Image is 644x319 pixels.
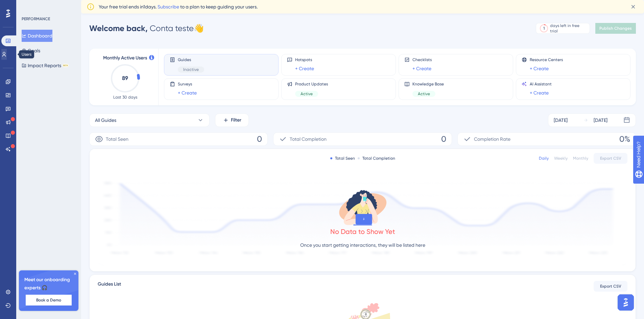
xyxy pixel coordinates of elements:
button: All Guides [89,113,210,127]
iframe: UserGuiding AI Assistant Launcher [616,292,636,313]
button: Publish Changes [595,23,636,34]
span: AI Assistant [530,81,552,87]
span: Your free trial ends in 1 days. to a plan to keep guiding your users. [99,3,258,11]
span: Surveys [178,81,197,87]
button: Impact ReportsBETA [22,59,69,72]
text: 89 [122,75,128,81]
span: Guides [178,57,204,62]
a: + Create [530,89,549,97]
a: + Create [412,64,431,73]
div: Daily [539,156,549,161]
span: Book a Demo [36,297,61,303]
span: Last 30 days [113,95,137,100]
span: Inactive [183,67,199,72]
div: Conta teste 👋 [89,23,204,34]
button: Export CSV [594,153,627,164]
a: + Create [178,89,197,97]
span: Export CSV [600,284,621,289]
span: All Guides [95,116,116,124]
div: Total Seen [330,156,355,161]
span: Active [418,91,430,97]
span: Meet our onboarding experts 🎧 [24,276,73,292]
span: Active [301,91,313,97]
button: Export CSV [594,281,627,292]
div: Monthly [573,156,588,161]
span: Total Completion [290,135,327,143]
div: Weekly [554,156,568,161]
span: 0 [441,134,446,144]
button: Filter [215,113,249,127]
span: Need Help? [16,2,42,10]
p: Once you start getting interactions, they will be listed here [300,241,425,249]
button: Goals [22,45,40,57]
span: Publish Changes [599,26,632,31]
span: Resource Centers [530,57,563,62]
div: [DATE] [554,116,568,124]
span: Filter [231,116,241,124]
div: days left in free trial [550,23,588,34]
span: Hotspots [295,57,314,62]
span: 0% [619,134,630,144]
div: [DATE] [594,116,607,124]
span: Total Seen [106,135,128,143]
span: Checklists [412,57,432,62]
div: BETA [63,64,69,67]
span: Welcome back, [89,23,148,33]
button: Dashboard [22,30,52,42]
span: 0 [257,134,262,144]
span: Monthly Active Users [103,54,147,62]
div: No Data to Show Yet [330,227,395,236]
span: Export CSV [600,156,621,161]
a: + Create [295,64,314,73]
button: Book a Demo [26,295,72,305]
span: Completion Rate [474,135,510,143]
span: Guides List [98,280,121,292]
span: Product Updates [295,81,328,87]
a: + Create [530,64,549,73]
div: 1 [543,26,545,31]
a: Subscribe [158,4,179,9]
div: PERFORMANCE [22,16,50,22]
span: Knowledge Base [412,81,444,87]
div: Total Completion [358,156,395,161]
